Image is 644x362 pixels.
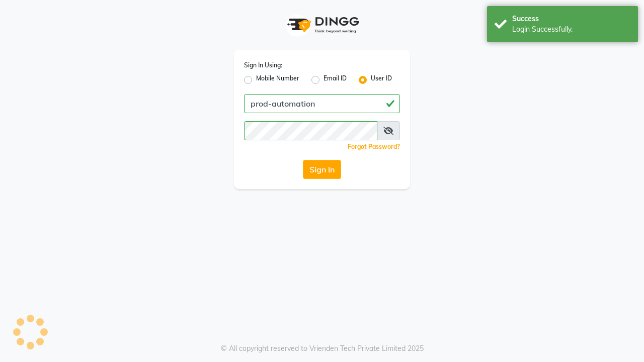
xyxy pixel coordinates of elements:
[512,24,630,35] div: Login Successfully.
[282,10,362,40] img: logo1.svg
[244,121,377,140] input: Username
[244,61,282,70] label: Sign In Using:
[303,160,341,179] button: Sign In
[348,143,400,150] a: Forgot Password?
[371,74,392,86] label: User ID
[324,74,347,86] label: Email ID
[512,14,630,24] div: Success
[244,94,400,113] input: Username
[256,74,299,86] label: Mobile Number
